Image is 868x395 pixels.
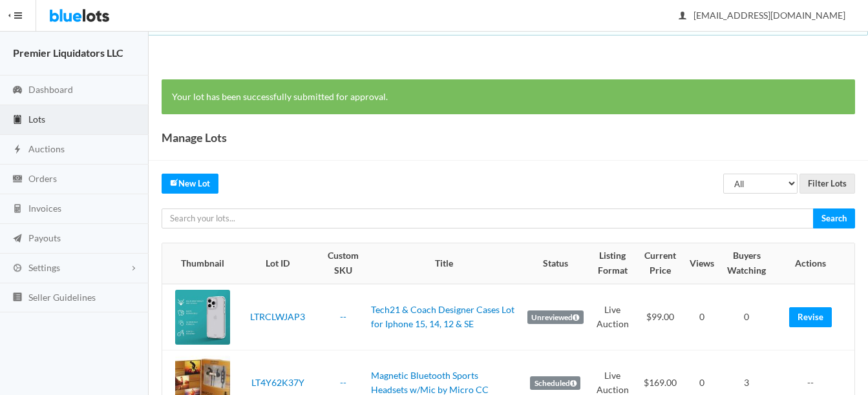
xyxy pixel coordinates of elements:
ion-icon: cog [11,263,24,275]
th: Lot ID [235,243,321,283]
th: Listing Format [589,243,637,283]
input: Filter Lots [799,174,855,194]
th: Buyers Watching [719,243,774,283]
span: Seller Guidelines [28,292,96,303]
span: Orders [28,173,57,184]
a: Tech21 & Coach Designer Cases Lot for Iphone 15, 14, 12 & SE [371,304,514,330]
input: Search [813,208,855,228]
span: Dashboard [28,84,73,95]
ion-icon: cash [11,174,24,186]
td: $99.00 [637,284,684,350]
a: -- [340,311,346,322]
th: Thumbnail [162,243,235,283]
span: [EMAIL_ADDRESS][DOMAIN_NAME] [679,10,845,21]
th: Custom SKU [321,243,366,283]
ion-icon: clipboard [11,114,24,127]
ion-icon: flash [11,144,24,156]
a: Revise [789,307,832,327]
p: Your lot has been successfully submitted for approval. [172,90,845,105]
td: 0 [719,284,774,350]
ion-icon: calculator [11,203,24,216]
th: Title [366,243,522,283]
a: LT4Y62K37Y [251,377,304,388]
ion-icon: person [676,10,689,23]
th: Views [684,243,719,283]
span: Lots [28,114,45,125]
td: Live Auction [589,284,637,350]
strong: Premier Liquidators LLC [13,46,123,59]
span: Auctions [28,143,65,154]
th: Current Price [637,243,684,283]
td: 0 [684,284,719,350]
ion-icon: create [170,178,178,187]
ion-icon: paper plane [11,233,24,245]
label: Unreviewed [527,310,584,325]
label: Scheduled [530,376,580,390]
th: Status [522,243,589,283]
th: Actions [774,243,854,283]
span: Invoices [28,203,61,214]
ion-icon: speedometer [11,85,24,97]
span: Payouts [28,232,61,243]
a: -- [340,377,346,388]
input: Search your lots... [162,208,814,228]
span: Settings [28,262,60,273]
h1: Manage Lots [162,128,227,147]
a: LTRCLWJAP3 [250,311,305,322]
ion-icon: list box [11,292,24,304]
a: createNew Lot [162,174,218,194]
